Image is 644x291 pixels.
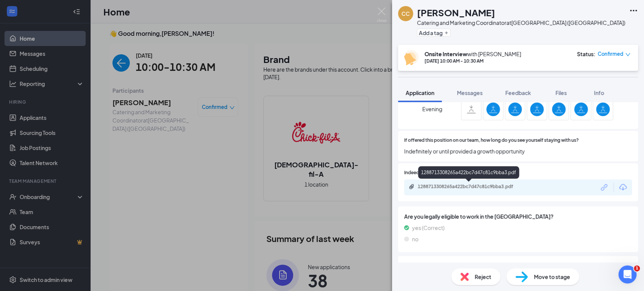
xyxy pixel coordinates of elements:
span: Files [555,89,567,96]
a: Paperclip1288713308265a422bc7d47c81c9bba3.pdf [409,184,531,191]
span: Feedback [505,89,531,96]
div: 1288713308265a422bc7d47c81c9bba3.pdf [418,184,523,190]
svg: Download [618,183,627,192]
svg: Paperclip [409,184,415,190]
span: Indefinitely or until provided a growth opportunity [404,147,632,155]
span: Move to stage [534,273,570,281]
svg: Link [599,182,609,192]
div: with [PERSON_NAME] [424,50,521,58]
div: 1288713308265a422bc7d47c81c9bba3.pdf [418,166,519,179]
div: Status : [577,50,595,58]
span: Messages [457,89,483,96]
span: Info [594,89,604,96]
b: Onsite Interview [424,51,467,57]
div: [DATE] 10:00 AM - 10:30 AM [424,58,521,64]
span: Are you legally eligible to work in the [GEOGRAPHIC_DATA]? [404,212,632,221]
div: Catering and Marketing Coordinator at [GEOGRAPHIC_DATA] ([GEOGRAPHIC_DATA]) [417,19,625,26]
span: Do you have a valid driver's license? [404,262,632,270]
span: yes (Correct) [412,224,444,232]
span: If offered this position on our team, how long do you see yourself staying with us? [404,137,579,144]
span: Evening [422,102,442,116]
span: Reject [475,273,491,281]
div: CC [401,10,410,17]
button: PlusAdd a tag [417,29,450,37]
iframe: Intercom live chat [618,265,636,283]
span: Confirmed [598,50,623,58]
svg: Plus [444,31,449,35]
svg: Ellipses [629,6,638,15]
span: Indeed Resume [404,169,437,176]
span: no [412,235,418,243]
span: down [625,52,630,57]
h1: [PERSON_NAME] [417,6,495,19]
span: 1 [634,265,640,271]
span: Application [406,89,434,96]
